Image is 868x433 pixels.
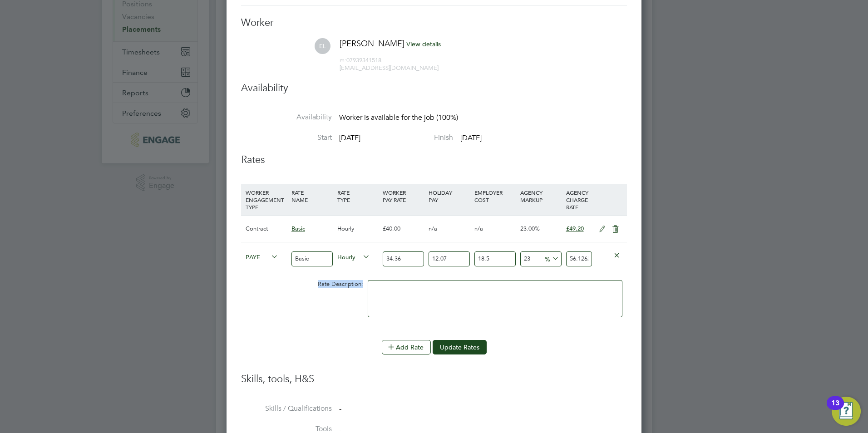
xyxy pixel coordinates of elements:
span: Worker is available for the job (100%) [339,113,458,122]
span: View details [406,40,441,48]
div: WORKER PAY RATE [380,184,426,208]
h3: Availability [241,82,627,95]
span: n/a [474,225,483,232]
span: [EMAIL_ADDRESS][DOMAIN_NAME] [340,64,439,72]
span: 07939341518 [340,56,381,64]
div: AGENCY MARKUP [518,184,564,208]
span: [DATE] [460,133,482,143]
div: RATE NAME [289,184,335,208]
span: PAYE [246,251,278,261]
label: Start [241,133,332,143]
div: WORKER ENGAGEMENT TYPE [243,184,289,215]
div: Hourly [335,216,381,242]
div: EMPLOYER COST [472,184,518,208]
div: HOLIDAY PAY [426,184,472,208]
span: Basic [291,225,305,232]
div: 13 [831,403,839,415]
span: [PERSON_NAME] [340,38,404,49]
label: Skills / Qualifications [241,404,332,413]
label: Availability [241,113,332,122]
span: EL [315,38,330,54]
span: Hourly [337,251,370,261]
span: - [339,404,341,413]
h3: Rates [241,153,627,167]
span: [DATE] [339,133,360,143]
span: 23.00% [520,225,540,232]
label: Finish [362,133,453,143]
span: % [542,253,560,263]
h3: Skills, tools, H&S [241,373,627,386]
div: AGENCY CHARGE RATE [564,184,594,215]
span: £49.20 [566,225,584,232]
span: m: [340,56,346,64]
button: Open Resource Center, 13 new notifications [832,397,861,426]
div: RATE TYPE [335,184,381,208]
h3: Worker [241,16,627,30]
div: £40.00 [380,216,426,242]
button: Update Rates [433,340,487,354]
span: n/a [429,225,437,232]
span: Rate Description: [318,280,363,288]
button: Add Rate [382,340,431,354]
div: Contract [243,216,289,242]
